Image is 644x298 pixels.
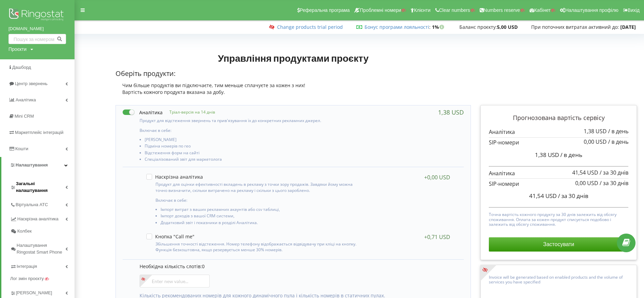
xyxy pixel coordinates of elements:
[600,169,628,176] span: / за 30 днів
[17,242,65,256] span: Налаштування Ringostat Smart Phone
[163,109,215,115] p: Тріал-версія на 14 днів
[572,169,598,176] span: 41,54 USD
[489,211,628,227] p: Точна вартість кожного продукту за 30 днів залежить від обсягу споживання. Оплата за кожен продук...
[145,157,361,163] li: Спеціалізований звіт для маркетолога
[145,137,361,144] li: [PERSON_NAME]
[365,24,429,30] a: Бонус програми лояльності
[584,127,607,135] span: 1,38 USD
[161,207,359,214] li: Імпорт витрат з ваших рекламних акаунтів або csv таблиці,
[17,228,32,235] span: Колбек
[360,7,401,13] span: Проблемні номери
[300,7,350,13] span: Реферальна програма
[123,109,163,116] label: Аналітика
[558,192,588,200] span: / за 30 днів
[489,139,628,146] p: SIP-номери
[489,114,628,122] p: Прогнозована вартість сервісу
[531,24,619,30] span: При поточних витратах активний до:
[8,34,66,44] input: Пошук за номером
[439,7,470,13] span: Clear numbers
[16,290,52,296] span: [PERSON_NAME]
[432,24,446,30] strong: 1%
[155,241,359,253] p: Збільшення точності відстеження. Номер телефону відображається відвідувачу при кліці на кнопку. Ф...
[8,7,66,24] img: Ringostat logo
[497,24,518,30] strong: 5,00 USD
[10,176,75,197] a: Загальні налаштування
[565,7,618,13] span: Налаштування профілю
[10,225,75,237] a: Колбек
[414,7,431,13] span: Клієнти
[438,109,464,116] div: 1,38 USD
[16,180,65,194] span: Загальні налаштування
[145,151,361,157] li: Відстеження форм на сайті
[8,46,26,53] div: Проєкти
[16,162,48,167] span: Налаштування
[10,197,75,211] a: Віртуальна АТС
[424,174,450,181] div: +0,00 USD
[489,237,628,252] button: Застосувати
[424,234,450,240] div: +0,71 USD
[155,197,359,203] p: Включає в себе:
[12,65,31,70] span: Дашборд
[202,263,205,270] span: 0
[628,7,640,13] span: Вихід
[535,151,559,159] span: 1,38 USD
[146,174,203,180] label: Наскрізна аналітика
[140,118,361,123] p: Продукт для відстеження звернень та прив'язування їх до конкретних рекламних джерел.
[10,237,75,258] a: Налаштування Ringostat Smart Phone
[16,201,48,208] span: Віртуальна АТС
[140,127,361,133] p: Включає в себе:
[489,273,628,285] p: Invoice will be generated based on enabled products and the volume of services you have specified
[15,130,63,135] span: Маркетплейс інтеграцій
[484,7,520,13] span: Numbers reserve
[608,127,628,135] span: / в день
[489,128,628,136] p: Аналітика
[489,180,628,188] p: SIP-номери
[146,234,194,239] label: Кнопка "Call me"
[10,275,44,282] span: Лог змін проєкту
[15,114,34,119] span: Mini CRM
[277,24,343,30] a: Change products trial period
[584,138,607,145] span: 0,00 USD
[560,151,582,159] span: / в день
[155,181,359,193] p: Продукт для оцінки ефективності вкладень в рекламу з точки зору продажів. Завдяки йому можна точн...
[365,24,431,30] span: :
[17,263,37,270] span: Інтеграція
[620,24,636,30] strong: [DATE]
[15,81,47,86] span: Центр звернень
[161,220,359,227] li: Додатковий звіт і показники в розділі Аналітика.
[161,214,359,220] li: Імпорт доходів з вашої CRM системи,
[15,146,28,151] span: Кошти
[17,216,58,222] span: Наскрізна аналітика
[116,89,471,96] div: Вартість кожного продукта вказана за добу.
[534,7,551,13] span: Кабінет
[140,263,457,270] p: Необхідна кількість слотів:
[8,25,66,32] a: [DOMAIN_NAME]
[16,97,36,102] span: Аналiтика
[10,273,75,285] a: Лог змін проєкту
[116,52,471,64] h1: Управління продуктами проєкту
[10,211,75,225] a: Наскрізна аналітика
[145,144,361,150] li: Підміна номерів по гео
[116,82,471,89] div: Чим більше продуктів ви підключаєте, тим меньше сплачуєте за кожен з них!
[600,179,628,187] span: / за 30 днів
[10,258,75,273] a: Інтеграція
[1,157,75,173] a: Налаштування
[116,69,471,79] p: Оберіть продукти:
[529,192,557,200] span: 41,54 USD
[459,24,497,30] span: Баланс проєкту:
[489,170,628,177] p: Аналітика
[575,179,598,187] span: 0,00 USD
[140,275,210,287] input: Enter new value...
[608,138,628,145] span: / в день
